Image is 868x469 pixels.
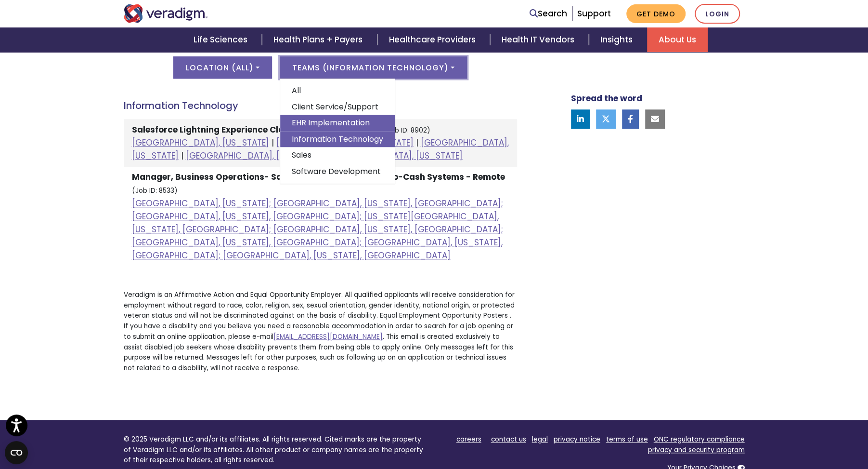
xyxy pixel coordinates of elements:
[181,150,183,161] span: |
[124,100,517,111] h4: Information Technology
[377,27,490,52] a: Healthcare Providers
[132,137,269,148] a: [GEOGRAPHIC_DATA], [US_STATE]
[132,124,381,135] strong: Salesforce Lightning Experience Cloud Developer - Remote
[491,435,526,444] a: contact us
[384,126,430,135] small: (Job ID: 8902)
[280,82,395,99] a: All
[173,56,272,79] button: Location (All)
[280,115,395,131] a: EHR Implementation
[456,435,481,444] a: careers
[5,441,28,464] button: Open CMP widget
[276,137,414,148] a: [GEOGRAPHIC_DATA], [US_STATE]
[186,150,323,161] a: [GEOGRAPHIC_DATA], [US_STATE]
[280,163,395,180] a: Software Development
[532,435,548,444] a: legal
[280,56,467,79] button: Teams (Information Technology)
[490,27,589,52] a: Health IT Vendors
[606,435,648,444] a: terms of use
[589,27,647,52] a: Insights
[654,435,745,444] a: ONC regulatory compliance
[647,27,708,52] a: About Us
[132,186,178,195] small: (Job ID: 8533)
[280,131,395,147] a: Information Technology
[280,99,395,115] a: Client Service/Support
[577,8,611,19] a: Support
[124,4,208,23] img: Veradigm logo
[124,434,427,466] p: © 2025 Veradigm LLC and/or its affiliates. All rights reserved. Cited marks are the property of V...
[124,290,517,374] p: Veradigm is an Affirmative Action and Equal Opportunity Employer. All qualified applicants will r...
[530,7,567,20] a: Search
[280,147,395,163] a: Sales
[416,137,418,148] span: |
[571,93,642,104] strong: Spread the word
[262,27,377,52] a: Health Plans + Payers
[626,4,686,23] a: Get Demo
[554,435,600,444] a: privacy notice
[132,137,509,161] a: [GEOGRAPHIC_DATA], [US_STATE]
[272,137,274,148] span: |
[695,4,740,24] a: Login
[132,198,503,262] a: [GEOGRAPHIC_DATA], [US_STATE]; [GEOGRAPHIC_DATA], [US_STATE], [GEOGRAPHIC_DATA]; [GEOGRAPHIC_DATA...
[273,332,383,341] a: [EMAIL_ADDRESS][DOMAIN_NAME]
[648,445,745,455] a: privacy and security program
[182,27,262,52] a: Life Sciences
